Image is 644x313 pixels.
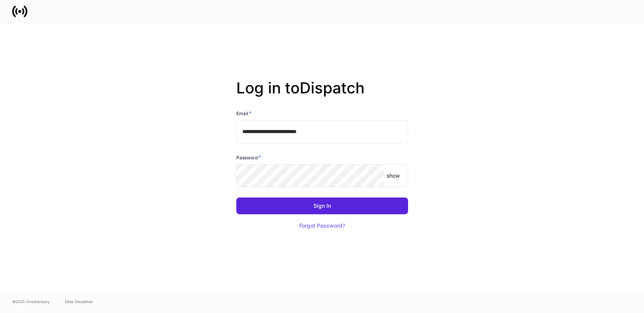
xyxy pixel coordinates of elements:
[299,223,345,228] div: Forgot Password?
[236,79,408,109] h2: Log in to Dispatch
[12,299,50,305] span: © 2025 OneAdvisory
[65,299,93,305] a: Data Disclaimer
[236,197,408,214] button: Sign In
[290,217,355,234] button: Forgot Password?
[236,109,252,117] h6: Email
[387,172,400,180] p: show
[313,203,331,209] div: Sign In
[236,154,261,161] h6: Password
